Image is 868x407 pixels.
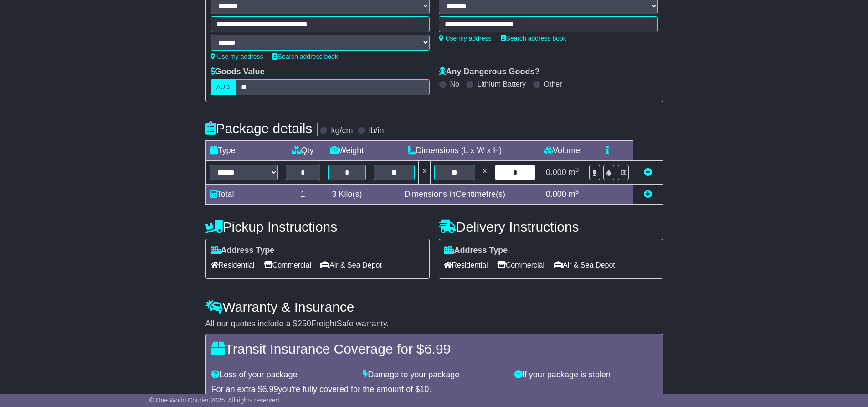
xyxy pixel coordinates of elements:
a: Use my address [439,35,492,42]
td: x [419,161,431,185]
h4: Transit Insurance Coverage for $ [211,341,657,356]
a: Remove this item [644,168,652,177]
a: Search address book [501,35,566,42]
td: Total [205,185,282,205]
label: lb/in [369,126,384,136]
span: Commercial [497,258,544,272]
span: 6.99 [424,341,451,356]
a: Add new item [644,190,652,199]
td: Type [205,141,282,161]
sup: 3 [575,188,579,195]
span: 0.000 [546,168,566,177]
td: x [479,161,491,185]
label: Address Type [211,246,275,256]
label: No [450,80,459,88]
h4: Package details | [205,121,320,136]
div: For an extra $ you're fully covered for the amount of $ . [211,385,657,395]
td: 1 [282,185,324,205]
span: 250 [298,319,311,328]
span: © One World Courier 2025. All rights reserved. [149,397,281,404]
div: All our quotes include a $ FreightSafe warranty. [205,319,663,329]
span: Residential [444,258,488,272]
td: Weight [324,141,370,161]
span: Air & Sea Depot [554,258,615,272]
span: m [569,190,579,199]
sup: 3 [575,166,579,173]
a: Search address book [272,53,338,60]
div: Loss of your package [207,370,359,380]
label: kg/cm [331,126,353,136]
label: Any Dangerous Goods? [439,67,540,77]
span: Commercial [264,258,311,272]
label: Other [544,80,562,88]
span: Residential [211,258,255,272]
a: Use my address [211,53,263,60]
h4: Delivery Instructions [439,219,663,234]
td: Dimensions in Centimetre(s) [370,185,539,205]
span: 3 [332,190,336,199]
div: Damage to your package [358,370,510,380]
span: 6.99 [262,385,278,394]
span: Air & Sea Depot [320,258,382,272]
td: Qty [282,141,324,161]
label: Lithium Battery [477,80,526,88]
span: 10 [420,385,429,394]
td: Dimensions (L x W x H) [370,141,539,161]
label: Address Type [444,246,508,256]
span: m [569,168,579,177]
div: If your package is stolen [510,370,662,380]
td: Kilo(s) [324,185,370,205]
h4: Pickup Instructions [205,219,430,234]
label: Goods Value [211,67,265,77]
span: 0.000 [546,190,566,199]
label: AUD [211,79,236,95]
td: Volume [539,141,585,161]
h4: Warranty & Insurance [205,299,663,314]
